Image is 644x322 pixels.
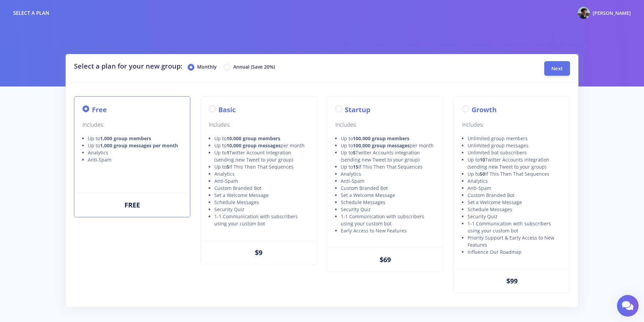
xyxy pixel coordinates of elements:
button: Next [544,61,570,76]
label: Annual (Save 20%) [233,63,275,71]
li: Set a Welcome Message [341,192,435,199]
li: Up to [88,135,182,142]
p: Includes: [209,120,308,129]
div: Select a plan [13,9,49,17]
li: Security Quiz [468,213,562,220]
li: Set a Welcome Message [214,192,308,199]
li: Analytics [88,149,182,156]
li: Anti-Spam [468,184,562,192]
span: $9 [255,248,262,257]
strong: 100,000 group members [353,135,409,142]
p: Includes: [82,120,182,129]
li: Anti-Spam [341,177,435,184]
strong: 50 [480,171,485,177]
strong: 1 [226,149,229,156]
label: Basic [218,105,236,115]
li: 1-1 Communication with subscribers using your custom bot [341,213,435,227]
li: Unlimited group members [468,135,562,142]
li: Up to Twitter Accounts integration (sending new Tweet to your group) [341,149,435,163]
li: Analytics [214,170,308,177]
li: Unlimited bot subscribers [468,149,562,156]
h2: Select a plan for your new group: [74,61,528,71]
li: Up to [341,135,435,142]
p: Includes: [462,120,562,129]
li: Up to per month [214,142,308,149]
li: Up to If This Then That Sequences [341,163,435,170]
span: $99 [506,276,518,286]
li: Security Quiz [214,206,308,213]
strong: 100,000 group messages [353,142,410,149]
li: Early Access to New Features [341,227,435,234]
li: Schedule Messages [214,199,308,206]
li: 1-1 Communication with subscribers using your custom bot [468,220,562,234]
span: Next [551,65,563,72]
li: Influence Our Roadmap [468,248,562,255]
li: Up to [214,135,308,142]
strong: 15 [353,164,358,170]
li: Analytics [468,177,562,184]
p: Includes: [335,120,435,129]
li: Up to [88,142,182,149]
strong: 1,000 group messages per month [100,142,178,149]
li: Up to Twitter Accounts integration (sending new Tweet to your group) [468,156,562,170]
li: Anti-Spam [88,156,182,163]
span: [PERSON_NAME] [593,10,631,16]
li: Up to If This Then That Sequences [214,163,308,170]
li: Schedule Messages [468,206,562,213]
span: FREE [124,200,140,209]
strong: 5 [353,149,356,156]
li: Anti-Spam [214,177,308,184]
li: Up to per month [341,142,435,149]
li: Set a Welcome Message [468,199,562,206]
img: @ Photo [578,7,590,19]
strong: 5 [226,164,229,170]
li: Custom Branded Bot [468,192,562,199]
label: Growth [472,105,497,115]
li: Up to Twitter Account integration (sending new Tweet to your group) [214,149,308,163]
li: Custom Branded Bot [214,184,308,192]
li: Custom Branded Bot [341,184,435,192]
label: Monthly [197,63,217,71]
strong: 10 [480,156,485,163]
a: @ Photo [PERSON_NAME] [572,5,631,20]
label: Startup [345,105,371,115]
label: Free [92,105,107,115]
strong: 10,000 group members [226,135,280,142]
li: Analytics [341,170,435,177]
strong: 1,000 group members [100,135,151,142]
span: $69 [380,255,391,264]
strong: 10,000 group messages [226,142,281,149]
li: 1-1 Communication with subscribers using your custom bot [214,213,308,227]
li: Priority Support & Early Access to New Features [468,234,562,248]
li: Unlimited group messages [468,142,562,149]
li: Up to If This Then That Sequences [468,170,562,177]
li: Schedule Messages [341,199,435,206]
li: Security Quiz [341,206,435,213]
